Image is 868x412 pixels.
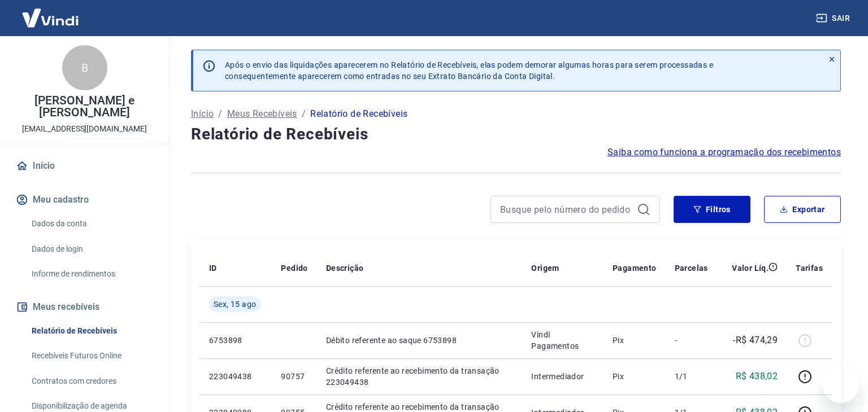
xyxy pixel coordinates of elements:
p: 6753898 [209,335,263,346]
p: Descrição [326,262,364,274]
p: / [218,107,222,121]
input: Busque pelo número do pedido [500,201,632,218]
a: Meus Recebíveis [227,107,297,121]
a: Informe de rendimentos [27,262,155,286]
p: Tarifas [796,262,823,274]
p: -R$ 474,29 [733,334,778,347]
p: - [675,335,708,346]
a: Contratos com credores [27,370,155,393]
p: / [302,107,306,121]
p: R$ 438,02 [736,370,778,383]
button: Meus recebíveis [14,295,155,319]
p: [EMAIL_ADDRESS][DOMAIN_NAME] [22,123,147,135]
a: Recebíveis Futuros Online [27,344,155,367]
p: Pix [613,335,657,346]
div: B [62,45,107,90]
iframe: Botão para abrir a janela de mensagens [823,367,859,403]
p: Parcelas [675,262,708,274]
p: Crédito referente ao recebimento da transação 223049438 [326,365,514,388]
button: Meu cadastro [14,187,155,212]
h4: Relatório de Recebíveis [191,123,841,146]
p: Pagamento [613,262,657,274]
a: Início [14,154,155,178]
span: Sex, 15 ago [214,299,256,310]
button: Sair [814,8,854,29]
a: Dados de login [27,238,155,261]
button: Exportar [764,196,841,223]
p: ID [209,262,217,274]
p: Pix [613,371,657,382]
a: Dados da conta [27,212,155,235]
p: Após o envio das liquidações aparecerem no Relatório de Recebíveis, elas podem demorar algumas ho... [225,59,713,82]
p: Relatório de Recebíveis [310,107,407,121]
p: Valor Líq. [732,262,769,274]
p: [PERSON_NAME] e [PERSON_NAME] [9,95,160,119]
button: Filtros [674,196,750,223]
p: 223049438 [209,371,263,382]
img: Vindi [14,1,87,35]
p: Pedido [281,262,307,274]
p: Origem [531,262,559,274]
a: Saiba como funciona a programação dos recebimentos [607,146,841,159]
p: Vindi Pagamentos [531,329,594,352]
p: Intermediador [531,371,594,382]
a: Início [191,107,214,121]
p: 1/1 [675,371,708,382]
a: Relatório de Recebíveis [27,319,155,343]
p: 90757 [281,371,307,382]
p: Débito referente ao saque 6753898 [326,335,514,346]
